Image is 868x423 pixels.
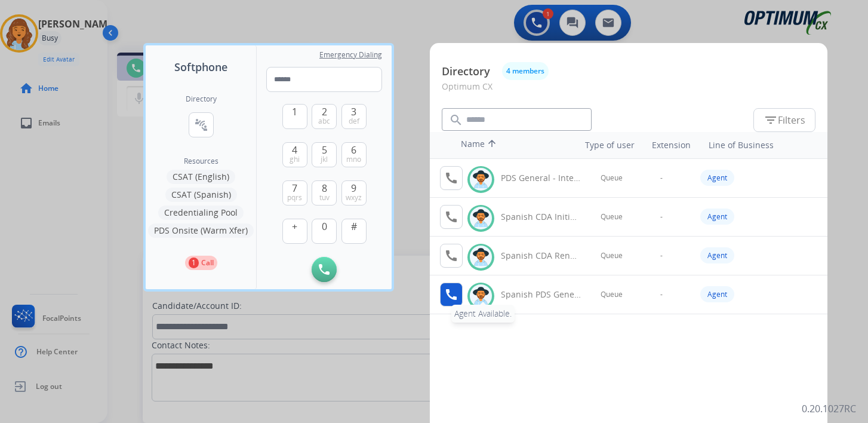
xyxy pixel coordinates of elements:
[700,170,734,186] div: Agent
[455,132,562,158] th: Name
[321,155,328,164] span: jkl
[601,290,623,299] span: Queue
[764,113,805,127] span: Filters
[451,305,515,323] div: Agent Available.
[660,212,663,222] span: -
[802,401,856,416] p: 0.20.1027RC
[292,181,297,195] span: 7
[501,289,581,301] div: Spanish PDS General - Internal
[282,219,307,244] button: +
[442,63,490,79] p: Directory
[472,248,490,266] img: avatar
[319,264,330,275] img: call-button
[444,287,458,302] mat-icon: call
[601,212,623,222] span: Queue
[312,180,337,206] button: 8tuv
[318,117,330,126] span: abc
[165,188,237,202] button: CSAT (Spanish)
[189,258,199,268] p: 1
[351,219,357,234] span: #
[485,138,499,152] mat-icon: arrow_upward
[167,170,235,184] button: CSAT (English)
[472,287,490,305] img: avatar
[292,219,297,234] span: +
[322,219,327,234] span: 0
[753,108,815,132] button: Filters
[646,133,697,157] th: Extension
[312,142,337,167] button: 5jkl
[174,59,227,75] span: Softphone
[184,157,218,166] span: Resources
[322,105,327,119] span: 2
[346,193,362,203] span: wxyz
[502,62,549,80] button: 4 members
[349,117,359,126] span: def
[703,133,821,157] th: Line of Business
[201,258,214,268] p: Call
[292,143,297,157] span: 4
[660,290,663,299] span: -
[501,211,581,223] div: Spanish CDA Initial General - Internal
[322,181,327,195] span: 8
[351,181,356,195] span: 9
[341,142,367,167] button: 6mno
[346,155,361,164] span: mno
[568,133,641,157] th: Type of user
[186,94,217,104] h2: Directory
[312,219,337,244] button: 0
[660,173,663,183] span: -
[660,251,663,260] span: -
[440,283,463,306] button: Agent Available.
[501,172,581,184] div: PDS General - Internal
[158,206,244,220] button: Credentialing Pool
[764,113,778,127] mat-icon: filter_list
[601,173,623,183] span: Queue
[351,143,356,157] span: 6
[319,193,330,203] span: tuv
[148,223,254,238] button: PDS Onsite (Warm Xfer)
[341,219,367,244] button: #
[341,180,367,206] button: 9wxyz
[501,250,581,262] div: Spanish CDA Renewal General - Internal
[472,209,490,228] img: avatar
[292,105,297,119] span: 1
[282,180,307,206] button: 7pqrs
[341,104,367,129] button: 3def
[700,209,734,225] div: Agent
[322,143,327,157] span: 5
[351,105,356,119] span: 3
[601,251,623,260] span: Queue
[442,80,815,102] p: Optimum CX
[700,286,734,302] div: Agent
[290,155,300,164] span: ghi
[444,210,458,224] mat-icon: call
[282,104,307,129] button: 1
[282,142,307,167] button: 4ghi
[194,118,208,132] mat-icon: connect_without_contact
[312,104,337,129] button: 2abc
[319,50,382,60] span: Emergency Dialing
[185,256,217,270] button: 1Call
[287,193,302,203] span: pqrs
[700,247,734,263] div: Agent
[472,170,490,189] img: avatar
[444,249,458,263] mat-icon: call
[444,171,458,185] mat-icon: call
[449,113,463,127] mat-icon: search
